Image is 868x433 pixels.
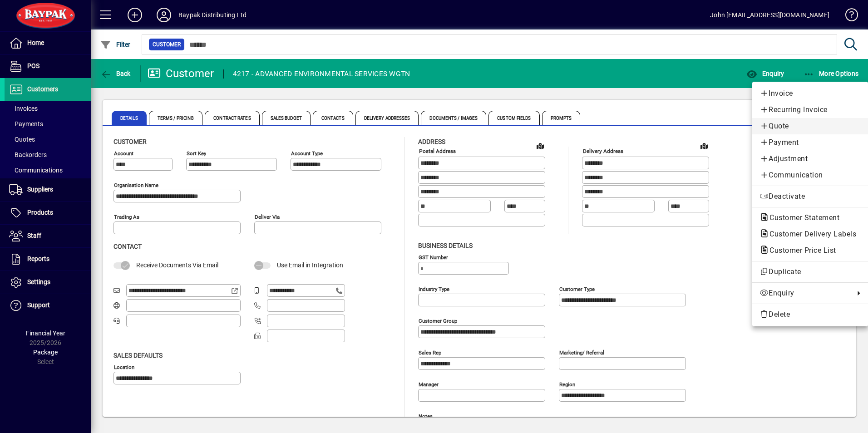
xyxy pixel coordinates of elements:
span: Customer Statement [759,213,844,222]
span: Enquiry [759,288,850,299]
span: Recurring Invoice [759,104,861,115]
span: Payment [759,137,861,148]
button: Deactivate customer [752,188,868,205]
span: Communication [759,170,861,181]
span: Adjustment [759,153,861,164]
span: Invoice [759,88,861,99]
span: Duplicate [759,266,861,277]
span: Customer Price List [759,246,841,255]
span: Delete [759,309,861,320]
span: Quote [759,121,861,132]
span: Customer Delivery Labels [759,230,861,238]
span: Deactivate [759,191,861,202]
